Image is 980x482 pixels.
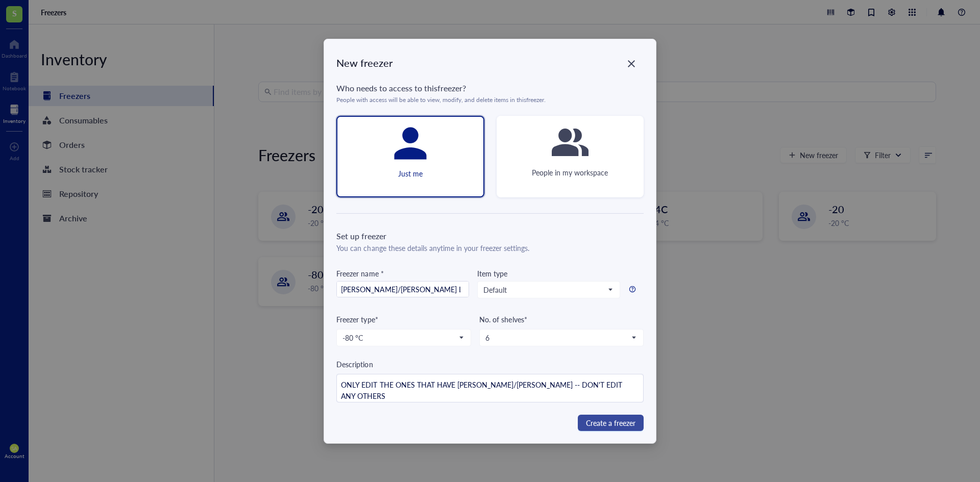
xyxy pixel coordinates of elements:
[336,230,643,242] div: Set up freezer
[586,417,635,428] span: Create a freezer
[398,168,423,179] div: Just me
[336,242,643,253] div: You can change these details anytime in your freezer settings.
[623,56,640,72] button: Close
[336,314,471,325] div: Freezer type*
[483,285,612,294] span: Default
[532,167,608,178] div: People in my workspace
[336,82,643,94] div: Who needs to access to this freezer ?
[337,282,469,298] input: Name the freezer
[336,96,643,104] div: People with access will be able to view, modify, and delete items in this freezer .
[477,268,507,279] div: Item type
[336,359,643,370] div: Description
[623,58,640,70] span: Close
[337,374,643,402] textarea: ONLY EDIT THE ONES THAT HAVE [PERSON_NAME]/[PERSON_NAME] -- DON'T EDIT ANY OTHERS
[336,268,469,279] div: Freezer name *
[336,56,643,70] div: New freezer
[578,415,644,431] button: Create a freezer
[479,314,643,325] div: No. of shelves*
[342,333,463,342] span: -80 °C
[485,333,635,342] span: 6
